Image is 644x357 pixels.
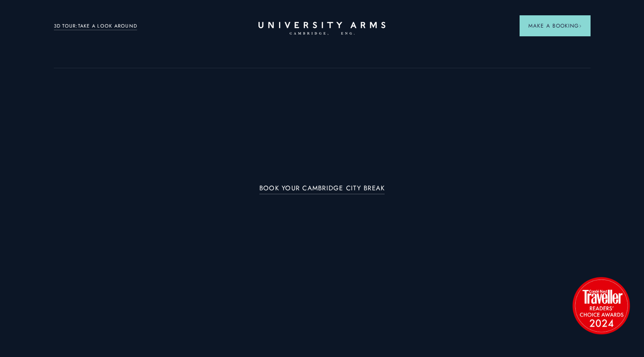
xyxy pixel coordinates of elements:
span: Make a Booking [528,22,582,30]
a: 3D TOUR:TAKE A LOOK AROUND [54,22,138,30]
img: Arrow icon [579,24,582,28]
a: BOOK YOUR CAMBRIDGE CITY BREAK [259,185,385,195]
a: Home [258,22,386,35]
button: Make a BookingArrow icon [520,15,591,36]
img: image-2524eff8f0c5d55edbf694693304c4387916dea5-1501x1501-png [568,273,634,338]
